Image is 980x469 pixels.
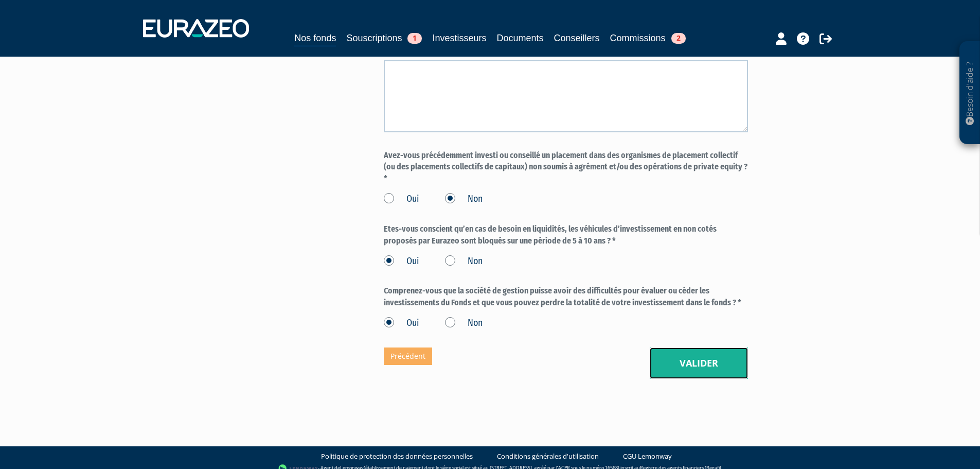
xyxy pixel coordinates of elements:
[384,223,748,247] label: Etes-vous conscient qu’en cas de besoin en liquidités, les véhicules d’investissement en non coté...
[294,31,336,47] a: Nos fonds
[384,150,748,185] label: Avez-vous précédemment investi ou conseillé un placement dans des organismes de placement collect...
[497,31,544,45] a: Documents
[384,317,419,330] label: Oui
[346,31,422,45] a: Souscriptions1
[384,193,419,206] label: Oui
[384,348,432,365] a: Précédent
[610,31,686,45] a: Commissions2
[384,255,419,268] label: Oui
[321,451,473,461] a: Politique de protection des données personnelles
[554,31,600,45] a: Conseillers
[445,255,483,268] label: Non
[445,193,483,206] label: Non
[143,19,249,38] img: 1732889491-logotype_eurazeo_blanc_rvb.png
[445,317,483,330] label: Non
[384,285,748,309] label: Comprenez-vous que la société de gestion puisse avoir des difficultés pour évaluer ou céder les i...
[964,47,976,140] p: Besoin d'aide ?
[432,31,486,45] a: Investisseurs
[407,33,422,44] span: 1
[497,451,599,461] a: Conditions générales d'utilisation
[623,451,672,461] a: CGU Lemonway
[650,348,748,379] button: Valider
[671,33,686,44] span: 2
